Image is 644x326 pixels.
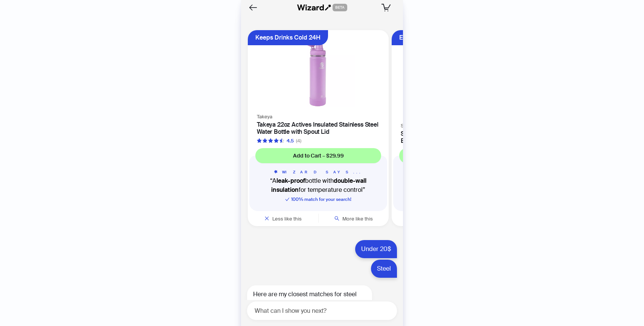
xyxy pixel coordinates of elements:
q: A silicone bottle designed for hydration on the go [399,176,525,194]
span: star [279,138,284,143]
span: Add to Cart – $29.99 [293,152,344,159]
div: 4.5 out of 5 stars [257,137,294,145]
h4: Takeya 22oz Actives Insulated Stainless Steel Water Bottle with Spout Lid [257,121,380,135]
span: More like this [342,216,373,222]
span: star [274,138,279,143]
span: Less like this [272,216,302,222]
span: check [285,197,290,202]
h5: WIZARD SAYS... [399,169,525,175]
div: 4.5 [287,137,294,145]
b: leak-proof [276,177,305,185]
div: Easy to Clean [399,30,437,45]
div: Steel [371,260,397,278]
div: Under 20$ [355,240,397,258]
button: More like this [319,211,389,226]
span: star [257,138,262,143]
span: star [268,138,273,143]
img: Takeya 22oz Actives Insulated Stainless Steel Water Bottle with Spout Lid [252,35,384,107]
q: A bottle with for temperature control [255,176,381,194]
span: close [264,216,269,221]
div: (4) [296,137,301,145]
button: Back [247,2,259,14]
img: Spacesaver Collapsible Silicone Water Bottle,Blue [396,35,528,116]
div: Here are my closest matches for steel water bottle under $20 [247,285,372,312]
span: 100 % match for your search! [285,196,351,202]
span: search [334,216,339,221]
h5: WIZARD SAYS... [255,169,381,175]
div: Keeps Drinks Cold 24H [255,30,320,45]
button: Less like this [248,211,318,226]
button: Add to Cart – $29.99 [255,148,381,163]
span: star [262,138,267,143]
h4: Spacesaver Collapsible Silicone Water Bottle,Blue [401,130,523,144]
span: BETA [333,4,347,11]
span: Takeya [257,113,272,120]
span: Spacesaver [401,122,427,129]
